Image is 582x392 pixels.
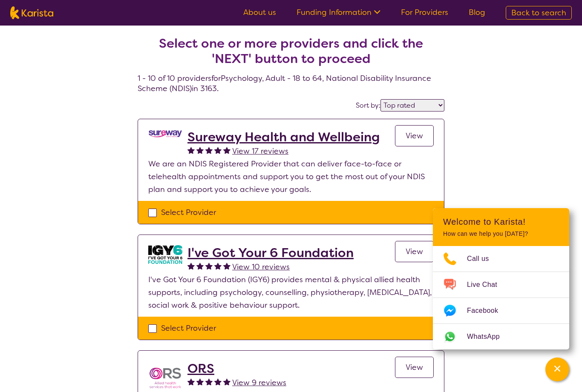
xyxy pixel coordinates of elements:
[148,157,434,196] p: We are an NDIS Registered Provider that can deliver face-to-face or telehealth appointments and s...
[467,252,499,265] span: Call us
[196,146,204,154] img: fullstar
[406,246,423,257] span: View
[10,6,53,19] img: Karista logo
[395,357,434,378] a: View
[469,7,485,17] a: Blog
[187,378,195,385] img: fullstar
[214,262,222,269] img: fullstar
[148,129,182,138] img: nedi5p6dj3rboepxmyww.png
[196,262,204,269] img: fullstar
[395,125,434,146] a: View
[467,304,508,317] span: Facebook
[297,7,380,17] a: Funding Information
[223,378,230,385] img: fullstar
[196,378,204,385] img: fullstar
[467,278,507,291] span: Live Chat
[232,262,290,272] span: View 10 reviews
[187,262,195,269] img: fullstar
[401,7,448,17] a: For Providers
[214,146,222,154] img: fullstar
[205,378,213,385] img: fullstar
[232,378,286,388] span: View 9 reviews
[187,129,380,145] a: Sureway Health and Wellbeing
[223,262,230,269] img: fullstar
[232,260,290,273] a: View 10 reviews
[205,262,213,269] img: fullstar
[443,230,559,237] p: How can we help you [DATE]?
[545,358,569,381] button: Channel Menu
[148,245,182,264] img: aw0qclyvxjfem2oefjis.jpg
[433,324,569,349] a: Web link opens in a new tab.
[506,6,572,20] a: Back to search
[232,145,288,157] a: View 17 reviews
[187,245,354,260] a: I've Got Your 6 Foundation
[433,246,569,349] ul: Choose channel
[232,376,286,389] a: View 9 reviews
[406,131,423,141] span: View
[148,36,434,66] h2: Select one or more providers and click the 'NEXT' button to proceed
[214,378,222,385] img: fullstar
[243,7,276,17] a: About us
[232,146,288,156] span: View 17 reviews
[205,146,213,154] img: fullstar
[356,101,380,110] label: Sort by:
[395,241,434,262] a: View
[433,208,569,349] div: Channel Menu
[467,330,510,343] span: WhatsApp
[187,361,286,376] a: ORS
[187,146,195,154] img: fullstar
[148,273,434,312] p: I've Got Your 6 Foundation (IGY6) provides mental & physical allied health supports, including ps...
[443,217,559,227] h2: Welcome to Karista!
[138,15,444,94] h4: 1 - 10 of 10 providers for Psychology , Adult - 18 to 64 , National Disability Insurance Scheme (...
[223,146,230,154] img: fullstar
[406,362,423,372] span: View
[511,8,566,18] span: Back to search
